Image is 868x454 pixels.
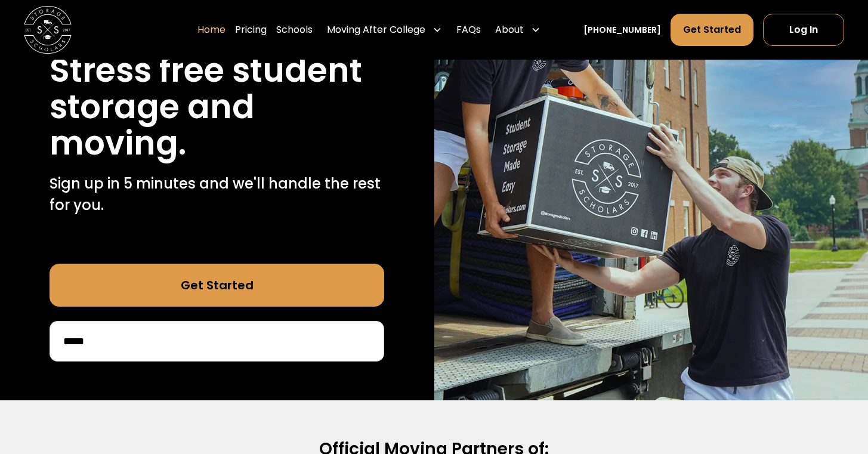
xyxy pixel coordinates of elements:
div: About [495,23,524,37]
div: Moving After College [327,23,425,37]
a: Schools [276,13,313,47]
a: Log In [763,14,844,46]
p: Sign up in 5 minutes and we'll handle the rest for you. [50,173,384,216]
div: About [490,13,545,47]
h1: Stress free student storage and moving. [50,52,384,161]
div: Moving After College [322,13,447,47]
a: Home [197,13,226,47]
a: Get Started [671,14,753,46]
a: [PHONE_NUMBER] [583,24,661,36]
img: Storage Scholars main logo [24,6,72,54]
a: home [24,6,72,54]
a: Pricing [235,13,267,47]
a: FAQs [456,13,481,47]
a: Get Started [50,264,384,307]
